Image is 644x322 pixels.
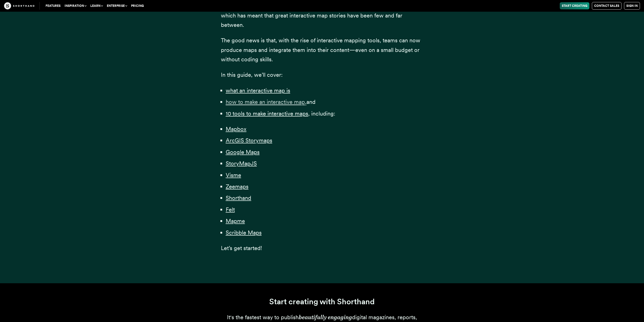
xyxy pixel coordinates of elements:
em: beautifully engaging [299,314,352,320]
a: Contact Sales [592,2,621,10]
button: Learn [88,2,105,9]
a: 10 tools to make interactive maps [226,110,308,117]
span: Let’s get started! [221,245,262,251]
a: Scribble Maps [226,229,262,236]
img: The Craft [4,2,34,9]
a: Mapme [226,218,245,224]
span: , including: [308,110,335,117]
button: Inspiration [63,2,88,9]
a: Visme [226,172,241,178]
a: Shorthand [226,195,251,201]
a: Zeemaps [226,183,248,190]
a: ArcGIS Storymaps [226,137,272,144]
a: Mapbox [226,126,246,132]
a: Start Creating [560,2,589,9]
a: how to make an interactive map, [226,99,306,105]
button: Enterprise [105,2,129,9]
span: The good news is that, with the rise of interactive mapping tools, teams can now produce maps and... [221,37,420,63]
span: Start creating with Shorthand [269,297,375,306]
span: how to make an interactive map, [226,99,306,105]
a: Felt [226,206,235,213]
span: In this guide, we’ll cover: [221,71,283,78]
a: Google Maps [226,149,260,155]
span: and [306,99,316,105]
a: StoryMapJS [226,160,257,167]
a: what an interactive map is [226,87,290,94]
a: Pricing [129,2,146,9]
a: Features [44,2,63,9]
a: Sign in [624,2,640,10]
